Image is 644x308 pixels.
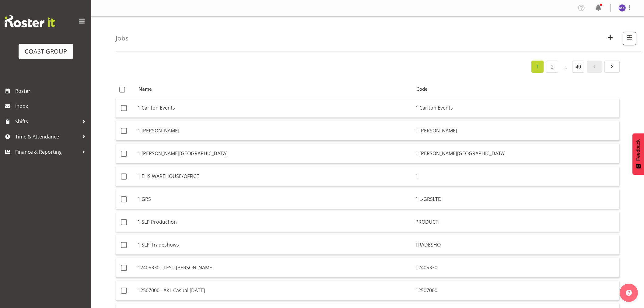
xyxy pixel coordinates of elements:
[413,258,619,278] td: 12405330
[135,166,413,186] td: 1 EHS WAREHOUSE/OFFICE
[413,235,619,255] td: TRADESHO
[413,281,619,300] td: 12507000
[626,290,632,296] img: help-xxl-2.png
[135,258,413,278] td: 12405330 - TEST-[PERSON_NAME]
[618,4,626,12] img: michelle-xiang8229.jpg
[413,121,619,141] td: 1 [PERSON_NAME]
[416,86,428,93] span: Code
[632,133,644,175] button: Feedback - Show survey
[116,35,128,42] h4: Jobs
[5,15,55,27] img: Rosterit website logo
[413,144,619,163] td: 1 [PERSON_NAME][GEOGRAPHIC_DATA]
[15,132,79,141] span: Time & Attendance
[413,189,619,209] td: 1 L-GRSLTD
[135,281,413,300] td: 12507000 - AKL Casual [DATE]
[135,144,413,163] td: 1 [PERSON_NAME][GEOGRAPHIC_DATA]
[15,102,88,111] span: Inbox
[135,121,413,141] td: 1 [PERSON_NAME]
[413,166,619,186] td: 1
[138,86,152,93] span: Name
[15,147,79,156] span: Finance & Reporting
[135,189,413,209] td: 1 GRS
[25,47,67,56] div: COAST GROUP
[15,117,79,126] span: Shifts
[572,61,584,73] a: 40
[15,86,88,96] span: Roster
[546,61,558,73] a: 2
[413,212,619,232] td: PRODUCTI
[135,235,413,255] td: 1 SLP Tradeshows
[135,98,413,118] td: 1 Carlton Events
[623,32,636,45] button: Filter Jobs
[413,98,619,118] td: 1 Carlton Events
[635,139,641,161] span: Feedback
[604,32,617,45] button: Create New Job
[135,212,413,232] td: 1 SLP Production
